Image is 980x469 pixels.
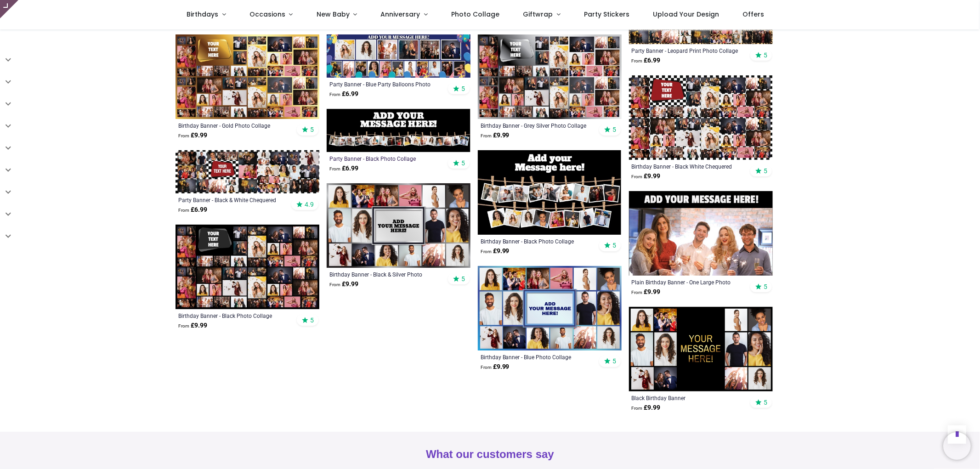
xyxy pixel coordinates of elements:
[481,237,591,245] a: Birthday Banner - Black Photo Collage
[764,283,767,291] span: 5
[327,34,470,78] img: Personalised Party Banner - Blue Party Balloons Photo Collage - 17 Photo Upload
[249,10,285,19] span: Occasions
[478,34,622,119] img: Personalised Birthday Backdrop Banner - Grey Silver Photo Collage - Add Text & 48 Photo
[178,205,207,215] strong: £ 6.99
[632,403,661,412] strong: £ 9.99
[327,109,470,152] img: Personalised Party Banner - Black Photo Collage - 17 Photo Upload
[329,282,340,287] span: From
[629,75,773,160] img: Personalised Birthday Backdrop Banner - Black White Chequered Photo Collage - 48 Photo
[584,10,629,19] span: Party Stickers
[632,394,742,401] a: Black Birthday Banner
[329,90,358,99] strong: £ 6.99
[743,10,765,19] span: Offers
[461,159,465,167] span: 5
[629,191,773,276] img: Personalised Plain Birthday Backdrop Banner - One Large Photo - Add Text
[329,280,358,289] strong: £ 9.99
[612,125,616,134] span: 5
[612,241,616,249] span: 5
[632,58,643,63] span: From
[178,122,289,129] a: Birthday Banner - Gold Photo Collage
[764,398,767,407] span: 5
[481,362,510,372] strong: £ 9.99
[329,92,340,97] span: From
[632,56,661,65] strong: £ 6.99
[632,174,643,179] span: From
[612,357,616,365] span: 5
[943,432,971,460] iframe: Brevo live chat
[461,85,465,93] span: 5
[178,321,207,330] strong: £ 9.99
[329,166,340,171] span: From
[178,323,189,328] span: From
[481,131,510,140] strong: £ 9.99
[176,225,319,309] img: Personalised Birthday Backdrop Banner - Black Photo Collage - Add Text & 48 Photo
[461,275,465,283] span: 5
[178,131,207,140] strong: £ 9.99
[481,122,591,129] a: Birthday Banner - Grey Silver Photo Collage
[381,10,420,19] span: Anniversary
[481,247,510,256] strong: £ 9.99
[629,307,773,391] img: Personalised Black Birthday Backdrop Banner - 12 Photo Upload
[329,80,440,88] a: Party Banner - Blue Party Balloons Photo Collage
[178,312,289,319] a: Birthday Banner - Black Photo Collage
[764,51,767,59] span: 5
[305,200,314,209] span: 4.9
[178,133,189,138] span: From
[632,278,742,286] a: Plain Birthday Banner - One Large Photo
[451,10,499,19] span: Photo Collage
[317,10,350,19] span: New Baby
[632,290,643,295] span: From
[764,167,767,175] span: 5
[478,150,622,235] img: Personalised Birthday Backdrop Banner - Black Photo Collage - 17 Photo Upload
[176,446,805,462] h2: What our customers say
[632,406,643,411] span: From
[632,47,742,54] a: Party Banner - Leopard Print Photo Collage
[632,288,661,297] strong: £ 9.99
[310,125,314,134] span: 5
[329,155,440,162] a: Party Banner - Black Photo Collage
[178,208,189,213] span: From
[481,133,492,138] span: From
[310,316,314,324] span: 5
[178,196,289,203] a: Party Banner - Black & White Chequered Photo Collage
[187,10,218,19] span: Birthdays
[481,353,591,361] a: Birthday Banner - Blue Photo Collage
[653,10,719,19] span: Upload Your Design
[481,365,492,370] span: From
[329,164,358,173] strong: £ 6.99
[632,163,742,170] a: Birthday Banner - Black White Chequered Photo Collage
[176,34,319,119] img: Personalised Birthday Backdrop Banner - Gold Photo Collage - Add Text & 48 Photo Upload
[478,266,622,350] img: Personalised Birthday Backdrop Banner - Blue Photo Collage - 16 Photo Upload
[523,10,553,19] span: Giftwrap
[327,183,470,268] img: Personalised Birthday Backdrop Banner - Black & Silver Photo Collage - 16 Photo Upload
[632,172,661,181] strong: £ 9.99
[176,150,319,193] img: Personalised Party Banner - Black & White Chequered Photo Collage - 30 Photos
[329,271,440,278] a: Birthday Banner - Black & Silver Photo Collage
[481,249,492,254] span: From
